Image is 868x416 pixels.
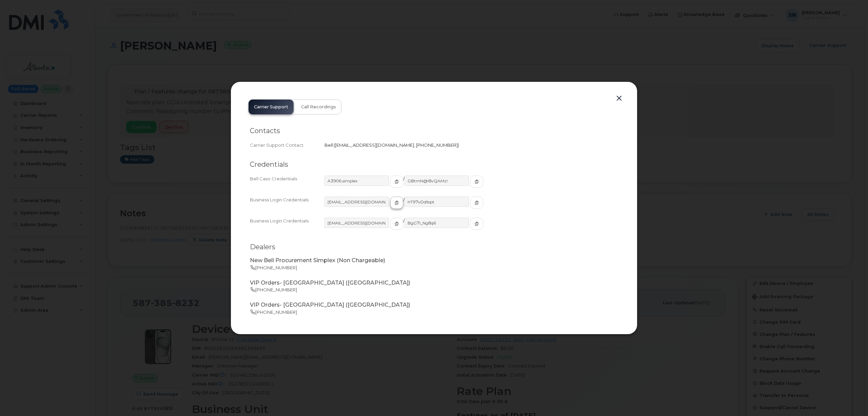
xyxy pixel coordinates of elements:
span: Bell [324,142,333,148]
button: copy to clipboard [470,197,483,209]
button: copy to clipboard [390,197,403,209]
p: VIP Orders- [GEOGRAPHIC_DATA] ([GEOGRAPHIC_DATA]) [250,301,618,309]
h2: Credentials [250,160,618,169]
p: New Bell Procurement Simplex (Non Chargeable) [250,257,618,265]
div: / [324,197,618,215]
div: Business Login Credentials [250,197,324,215]
div: / [324,218,618,236]
button: copy to clipboard [470,218,483,230]
p: [PHONE_NUMBER] [250,309,618,315]
h2: Dealers [250,243,618,251]
span: Call Recordings [301,104,336,110]
h2: Contacts [250,127,618,135]
button: copy to clipboard [470,176,483,188]
p: [PHONE_NUMBER] [250,265,618,271]
div: / [324,176,618,194]
button: copy to clipboard [390,176,403,188]
button: copy to clipboard [390,218,403,230]
span: [PHONE_NUMBER] [416,142,458,148]
p: [PHONE_NUMBER] [250,287,618,293]
p: VIP Orders- [GEOGRAPHIC_DATA] ([GEOGRAPHIC_DATA]) [250,279,618,287]
div: Bell Caso Credentials [250,176,324,194]
span: [EMAIL_ADDRESS][DOMAIN_NAME] [335,142,416,148]
div: Business Login Credentials [250,218,324,236]
div: Carrier Support Contact [250,142,324,148]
